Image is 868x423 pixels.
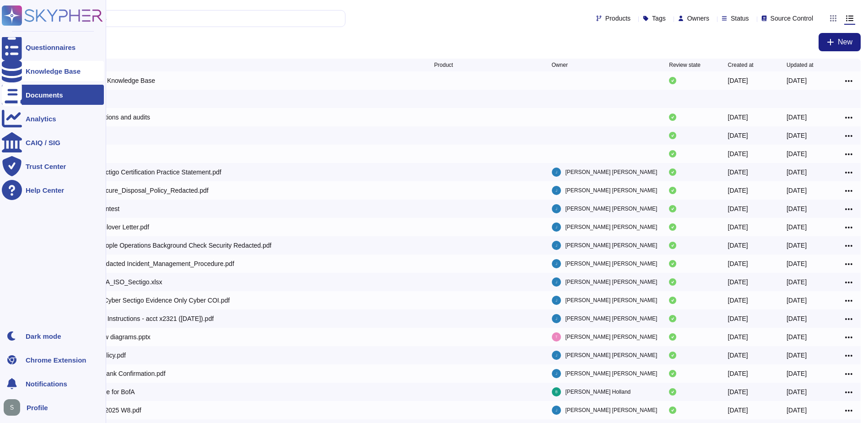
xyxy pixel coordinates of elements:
div: [DATE] [728,406,748,415]
div: 2025 SoA_ISO_Sectigo.xlsx [82,277,162,287]
span: [PERSON_NAME] [PERSON_NAME] [566,277,658,287]
div: [DATE] [728,369,748,378]
a: Chrome Extension [2,350,104,370]
div: Certifications and audits [82,113,150,122]
span: [PERSON_NAME] [PERSON_NAME] [566,168,658,177]
span: [PERSON_NAME] [PERSON_NAME] [566,296,658,305]
span: Updated at [787,62,814,68]
div: [DATE] [728,204,748,213]
span: [PERSON_NAME] [PERSON_NAME] [566,222,658,232]
div: Knowledge Base [26,68,81,75]
div: Data flow diagrams.pptx [82,332,151,342]
img: user [552,387,561,396]
div: [DATE] [728,222,748,232]
img: user [552,369,561,378]
div: Sectigo 2025 W8.pdf [82,406,141,415]
div: [DATE] [787,332,807,342]
span: [PERSON_NAME] [PERSON_NAME] [566,314,658,323]
div: CAIQ / SIG [26,139,60,146]
div: [DATE] [728,277,748,287]
div: [DATE] [787,369,807,378]
span: [PERSON_NAME] Holland [566,387,631,396]
div: [DATE] [728,332,748,342]
span: Owners [687,15,709,22]
div: Documents [26,92,63,98]
div: [DATE] [728,168,748,177]
img: user [552,296,561,305]
div: [DATE] [787,277,807,287]
div: External Knowledge Base [82,76,155,85]
span: [PERSON_NAME] [PERSON_NAME] [566,186,658,195]
button: user [2,397,27,418]
div: [DATE] [728,113,748,122]
img: user [552,277,561,287]
div: [DATE] [787,387,807,396]
div: [DATE] [787,222,807,232]
span: Status [731,15,749,22]
img: user [552,314,561,323]
div: Insurance for BofA [82,387,135,396]
img: user [552,222,561,232]
div: [DATE] [787,131,807,140]
div: 2024 Sectigo Certification Practice Statement.pdf [82,168,221,177]
a: Trust Center [2,156,104,176]
span: Owner [552,62,568,68]
span: Profile [27,404,48,411]
div: [DATE] [787,168,807,177]
div: [DATE] [728,387,748,396]
div: 2025 Redacted Incident_Management_Procedure.pdf [82,259,234,268]
button: New [819,33,861,51]
div: [DATE] [728,296,748,305]
span: [PERSON_NAME] [PERSON_NAME] [566,351,658,360]
span: [PERSON_NAME] [PERSON_NAME] [566,406,658,415]
img: user [552,351,561,360]
div: Lloyds Bank Confirmation.pdf [82,369,166,378]
a: Analytics [2,108,104,129]
div: Dark mode [26,333,61,340]
div: [DATE] [787,149,807,158]
span: New [838,38,852,46]
div: [DATE] [787,314,807,323]
div: [DATE] [728,186,748,195]
div: [DATE] [787,113,807,122]
div: Help Center [26,187,64,194]
div: Analytics [26,115,56,122]
img: user [552,406,561,415]
div: [DATE] [728,314,748,323]
span: Source Control [771,15,813,22]
img: user [552,259,561,268]
a: Knowledge Base [2,61,104,81]
span: Review state [669,62,701,68]
img: user [552,241,561,250]
div: [DATE] [728,149,748,158]
div: 2024 Secure_Disposal_Policy_Redacted.pdf [82,186,209,195]
span: [PERSON_NAME] [PERSON_NAME] [566,332,658,342]
div: [DATE] [787,259,807,268]
div: [DATE] [787,406,807,415]
span: Tags [652,15,666,22]
input: Search by keywords [36,11,345,27]
div: Questionnaires [26,44,75,51]
div: [DATE] [787,76,807,85]
div: [DATE] [787,351,807,360]
div: Trust Center [26,163,66,170]
div: [DATE] [787,296,807,305]
a: Help Center [2,180,104,200]
span: [PERSON_NAME] [PERSON_NAME] [566,259,658,268]
a: CAIQ / SIG [2,132,104,152]
div: [DATE] [728,259,748,268]
div: [DATE] [728,351,748,360]
div: Chrome Extension [26,357,86,363]
span: [PERSON_NAME] [PERSON_NAME] [566,241,658,250]
div: [DATE] [728,131,748,140]
div: [DATE] [787,241,807,250]
div: [DATE] [787,204,807,213]
a: Documents [2,85,104,105]
span: Products [605,15,631,22]
div: 2025 People Operations Background Check Security Redacted.pdf [82,241,272,250]
div: 2025 Failover Letter.pdf [82,222,149,232]
img: user [552,204,561,213]
a: Questionnaires [2,37,104,57]
span: [PERSON_NAME] [PERSON_NAME] [566,204,658,213]
div: [DATE] [787,186,807,195]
